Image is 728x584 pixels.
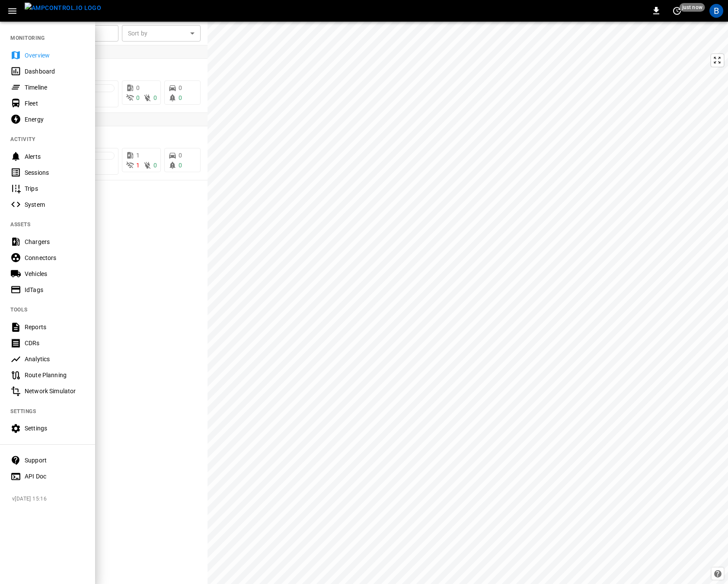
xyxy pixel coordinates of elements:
div: Sessions [25,168,85,177]
div: System [25,200,85,209]
div: Route Planning [25,371,85,379]
div: Alerts [25,152,85,161]
span: v [DATE] 15:16 [12,495,88,504]
div: Overview [25,51,85,60]
div: Chargers [25,237,85,246]
div: Reports [25,323,85,331]
span: just now [680,3,705,12]
img: ampcontrol.io logo [25,3,101,13]
div: Trips [25,184,85,193]
div: Dashboard [25,67,85,76]
div: Vehicles [25,270,85,278]
div: Fleet [25,99,85,108]
div: CDRs [25,339,85,347]
div: Energy [25,115,85,124]
div: API Doc [25,472,85,481]
div: Network Simulator [25,387,85,395]
div: Timeline [25,83,85,92]
button: set refresh interval [670,4,684,18]
div: Support [25,456,85,465]
div: IdTags [25,286,85,294]
div: Settings [25,424,85,433]
div: profile-icon [709,4,723,18]
div: Analytics [25,355,85,363]
div: Connectors [25,253,85,262]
